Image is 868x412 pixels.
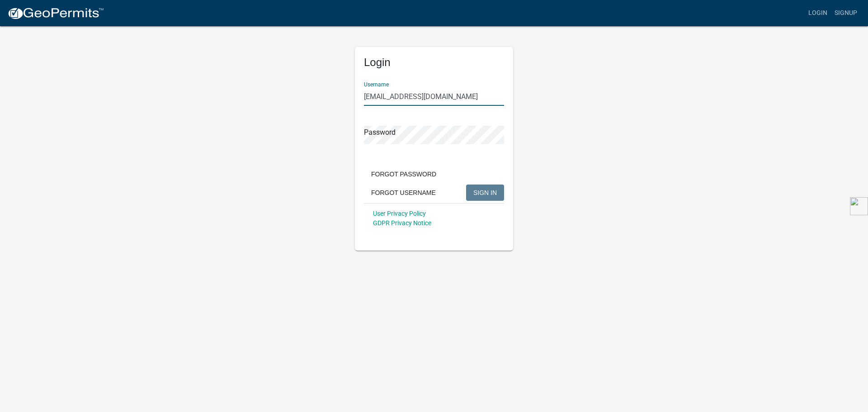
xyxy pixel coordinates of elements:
button: Forgot Username [364,185,443,201]
a: Login [805,5,831,22]
button: Forgot Password [364,166,443,182]
a: GDPR Privacy Notice [373,219,431,227]
button: SIGN IN [466,185,504,201]
a: User Privacy Policy [373,210,426,217]
h5: Login [364,56,504,69]
span: SIGN IN [473,189,497,196]
img: logo.png [850,197,868,215]
a: Signup [831,5,861,22]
